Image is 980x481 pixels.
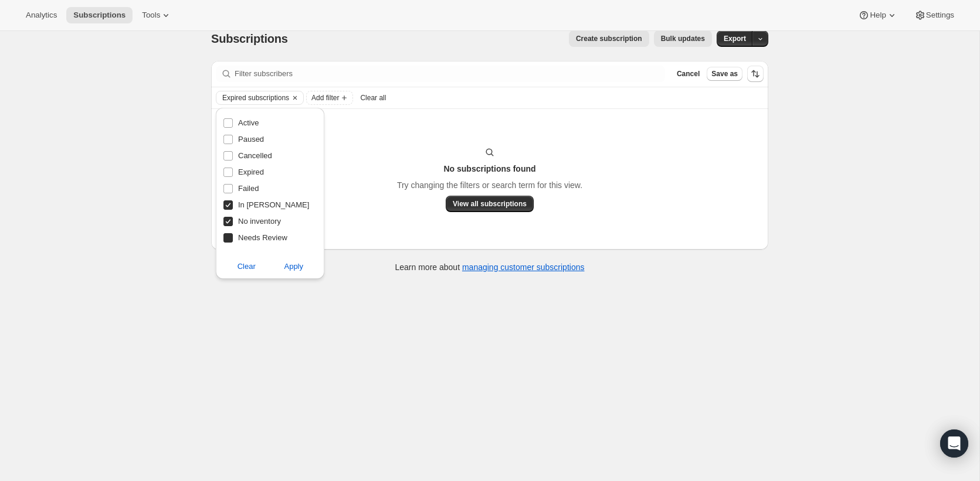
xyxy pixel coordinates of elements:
button: Clear all [355,91,391,105]
span: Active [238,118,259,127]
span: Create subscription [576,34,642,43]
div: Open Intercom Messenger [940,429,968,458]
button: Add filter [306,91,353,105]
button: Cancel [672,67,704,81]
input: Filter subscribers [235,66,665,82]
button: Expired subscriptions [216,91,289,104]
button: Subscriptions [66,7,133,23]
button: Analytics [19,7,64,23]
button: Clear subscription status filter [216,257,277,276]
span: Analytics [26,11,57,20]
span: Bulk updates [661,34,705,43]
button: Sort the results [747,66,764,82]
span: Clear [238,261,256,272]
button: View all subscriptions [446,196,534,212]
span: Tools [142,11,160,20]
span: Needs Review [238,233,287,242]
span: Apply [284,261,303,272]
span: No inventory [238,217,281,226]
span: Clear all [360,93,386,103]
p: Learn more about [395,261,585,273]
span: Expired [238,168,264,176]
span: Cancelled [238,151,272,160]
span: View all subscriptions [453,199,527,209]
span: Failed [238,184,259,193]
span: Cancel [677,69,700,79]
button: Clear [289,91,301,104]
a: managing customer subscriptions [462,262,585,272]
span: Add filter [311,93,339,103]
h3: No subscriptions found [443,163,535,175]
button: Apply subscription status filter [263,257,325,276]
button: Export [717,30,753,47]
span: Paused [238,135,264,144]
button: Settings [907,7,961,23]
p: Try changing the filters or search term for this view. [397,179,582,191]
span: Expired subscriptions [222,93,289,103]
button: Tools [135,7,179,23]
span: Subscriptions [211,32,288,45]
button: Help [851,7,904,23]
span: Save as [711,69,738,79]
span: Subscriptions [73,11,126,20]
button: Save as [707,67,742,81]
button: Bulk updates [654,30,712,47]
span: Help [870,11,886,20]
span: In [PERSON_NAME] [238,200,309,209]
span: Export [724,34,746,43]
button: Create subscription [569,30,649,47]
span: Settings [926,11,954,20]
